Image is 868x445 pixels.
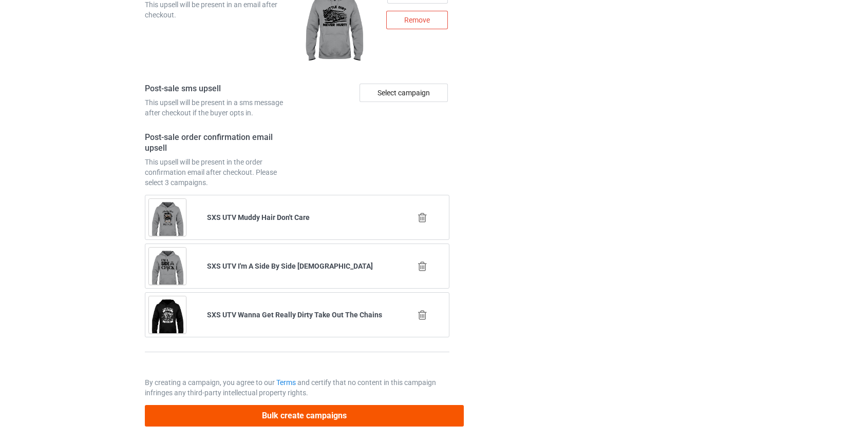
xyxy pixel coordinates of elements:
div: Select campaign [360,84,448,102]
h4: Post-sale sms upsell [145,84,294,94]
a: Terms [276,378,296,387]
h4: Post-sale order confirmation email upsell [145,132,294,153]
div: This upsell will be present in a sms message after checkout if the buyer opts in. [145,97,294,118]
b: SXS UTV Wanna Get Really Dirty Take Out The Chains [207,311,382,319]
b: SXS UTV I'm A Side By Side [DEMOGRAPHIC_DATA] [207,262,373,270]
div: This upsell will be present in the order confirmation email after checkout. Please select 3 campa... [145,157,294,188]
div: Remove [386,11,448,29]
p: By creating a campaign, you agree to our and certify that no content in this campaign infringes a... [145,377,450,398]
button: Bulk create campaigns [145,405,464,426]
b: SXS UTV Muddy Hair Don't Care [207,213,310,221]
